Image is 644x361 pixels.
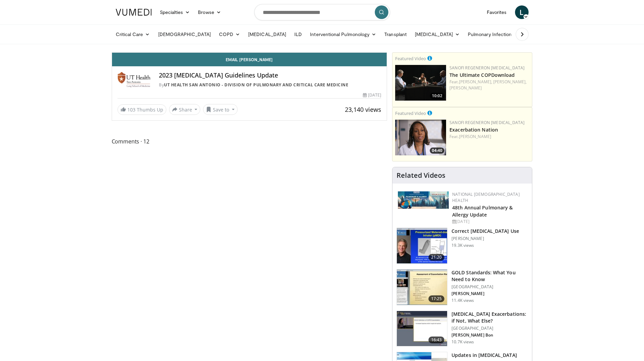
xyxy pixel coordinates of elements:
[449,134,529,140] div: Feat.
[112,28,154,41] a: Critical Care
[452,298,474,303] p: 11.4K views
[397,270,447,305] img: 23bf7646-4741-4747-8861-6c160c37cdfa.150x105_q85_crop-smart_upscale.jpg
[203,104,238,115] button: Save to
[449,72,515,78] a: The Ultimate COPDownload
[452,236,519,241] p: [PERSON_NAME]
[117,72,151,88] img: UT Health San Antonio - Division of Pulmonary and Critical Care Medicine
[428,295,445,302] span: 17:25
[159,82,381,88] div: By
[164,82,348,88] a: UT Health San Antonio - Division of Pulmonary and Critical Care Medicine
[483,5,511,19] a: Favorites
[395,55,426,62] small: Featured Video
[452,204,513,218] a: 48th Annual Pulmonary & Allergy Update
[411,28,464,41] a: [MEDICAL_DATA]
[464,28,522,41] a: Pulmonary Infection
[380,28,411,41] a: Transplant
[397,311,528,347] a: 16:43 [MEDICAL_DATA] Exacerbations: if Not, What Else? [GEOGRAPHIC_DATA] [PERSON_NAME] Bon 10.7K ...
[452,269,528,283] h3: GOLD Standards: What You Need to Know
[306,28,380,41] a: Interventional Pulmonology
[215,28,244,41] a: COPD
[452,219,527,225] div: [DATE]
[428,254,445,261] span: 21:20
[398,191,449,209] img: b90f5d12-84c1-472e-b843-5cad6c7ef911.jpg.150x105_q85_autocrop_double_scale_upscale_version-0.2.jpg
[452,284,528,290] p: [GEOGRAPHIC_DATA]
[395,110,426,116] small: Featured Video
[244,28,290,41] a: [MEDICAL_DATA]
[452,332,528,338] p: [PERSON_NAME] Bon
[159,72,381,79] h4: 2023 [MEDICAL_DATA] Guidelines Update
[363,92,381,98] div: [DATE]
[452,228,519,235] h3: Correct [MEDICAL_DATA] Use
[116,9,152,16] img: VuMedi Logo
[397,311,447,346] img: 1da12ca7-d1b3-42e7-aa86-5deb1d017fda.150x105_q85_crop-smart_upscale.jpg
[493,79,527,85] a: [PERSON_NAME],
[459,79,492,85] a: [PERSON_NAME],
[169,104,201,115] button: Share
[127,106,135,113] span: 103
[395,65,446,101] img: 5a5e9f8f-baed-4a36-9fe2-4d00eabc5e31.png.150x105_q85_crop-smart_upscale.png
[397,228,447,263] img: 24f79869-bf8a-4040-a4ce-e7186897569f.150x105_q85_crop-smart_upscale.jpg
[395,65,446,101] a: 10:02
[449,120,525,125] a: Sanofi Regeneron [MEDICAL_DATA]
[459,134,491,139] a: [PERSON_NAME]
[395,120,446,155] img: f92dcc08-e7a7-4add-ad35-5d3cf068263e.png.150x105_q85_crop-smart_upscale.png
[194,5,225,19] a: Browse
[452,311,528,324] h3: [MEDICAL_DATA] Exacerbations: if Not, What Else?
[254,4,390,20] input: Search topics, interventions
[430,148,444,154] span: 04:40
[154,28,215,41] a: [DEMOGRAPHIC_DATA]
[112,53,387,66] a: Email [PERSON_NAME]
[452,339,474,345] p: 10.7K views
[449,85,482,91] a: [PERSON_NAME]
[117,104,166,115] a: 103 Thumbs Up
[452,352,528,359] h3: Updates in [MEDICAL_DATA]
[156,5,194,19] a: Specialties
[430,93,444,99] span: 10:02
[449,79,529,91] div: Feat.
[112,137,387,146] span: Comments 12
[290,28,306,41] a: ILD
[452,326,528,331] p: [GEOGRAPHIC_DATA]
[345,105,381,114] span: 23,140 views
[452,243,474,248] p: 19.3K views
[515,5,529,19] a: L
[397,171,445,179] h4: Related Videos
[397,269,528,305] a: 17:25 GOLD Standards: What You Need to Know [GEOGRAPHIC_DATA] [PERSON_NAME] 11.4K views
[449,126,498,133] a: Exacerbation Nation
[395,120,446,155] a: 04:40
[428,337,445,343] span: 16:43
[449,65,525,71] a: Sanofi Regeneron [MEDICAL_DATA]
[397,228,528,264] a: 21:20 Correct [MEDICAL_DATA] Use [PERSON_NAME] 19.3K views
[452,291,528,296] p: [PERSON_NAME]
[452,191,520,203] a: National [DEMOGRAPHIC_DATA] Health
